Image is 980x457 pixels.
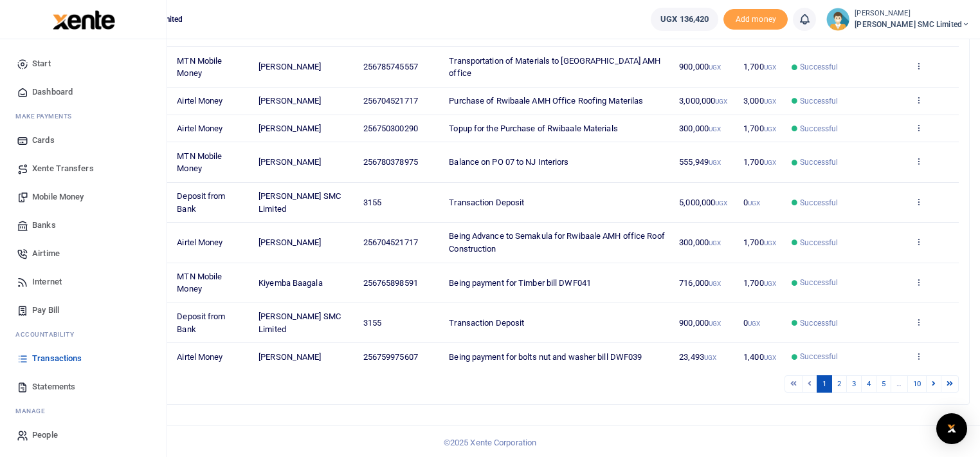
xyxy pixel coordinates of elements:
small: [PERSON_NAME] [855,8,970,19]
li: M [10,106,156,126]
li: M [10,401,156,421]
span: 716,000 [679,278,721,288]
span: Airtel Money [177,96,222,106]
small: UGX [709,280,721,287]
span: 300,000 [679,238,721,247]
small: UGX [704,354,716,361]
span: 3,000,000 [679,96,727,106]
span: People [32,429,58,442]
span: MTN Mobile Money [177,56,222,79]
a: Dashboard [10,78,156,106]
a: Xente Transfers [10,154,156,183]
small: UGX [715,98,727,105]
span: Successful [800,351,838,362]
span: Deposit from Bank [177,312,225,334]
span: 1,700 [743,124,776,133]
span: 256765898591 [363,278,418,288]
span: [PERSON_NAME] SMC Limited [259,312,341,334]
span: 256759975607 [363,352,418,362]
span: Being payment for bolts nut and washer bill DWF039 [449,352,642,362]
span: 256704521717 [363,238,418,247]
img: profile-user [826,8,849,31]
a: Internet [10,268,156,296]
a: UGX 136,420 [651,8,718,31]
span: Topup for the Purchase of Rwibaale Materials [449,124,617,133]
small: UGX [764,354,776,361]
small: UGX [764,159,776,166]
span: Transactions [32,352,82,365]
span: anage [22,406,46,416]
span: 0 [743,318,760,328]
span: [PERSON_NAME] [259,157,321,167]
a: 4 [861,375,876,393]
span: 23,493 [679,352,716,362]
span: Successful [800,237,838,248]
span: Successful [800,95,838,107]
a: Cards [10,126,156,154]
span: 5,000,000 [679,198,727,207]
span: 256750300290 [363,124,418,133]
small: UGX [715,200,727,207]
span: 256704521717 [363,96,418,106]
a: 1 [817,375,832,393]
span: Successful [800,317,838,329]
small: UGX [764,280,776,287]
span: Airtime [32,247,60,260]
span: Add money [723,9,788,30]
small: UGX [709,159,721,166]
small: UGX [764,98,776,105]
span: 900,000 [679,62,721,71]
span: Banks [32,219,56,232]
span: 555,949 [679,157,721,167]
small: UGX [709,126,721,133]
li: Wallet ballance [646,8,723,31]
a: Add money [723,14,788,23]
span: 256780378975 [363,157,418,167]
a: People [10,421,156,449]
span: Balance on PO 07 to NJ Interiors [449,157,568,167]
a: Transactions [10,344,156,373]
span: Airtel Money [177,238,222,247]
span: UGX 136,420 [660,13,709,26]
span: Mobile Money [32,191,84,203]
span: MTN Mobile Money [177,151,222,174]
span: countability [25,330,74,339]
a: Airtime [10,239,156,268]
span: MTN Mobile Money [177,272,222,294]
small: UGX [709,320,721,327]
span: Being payment for Timber bill DWF041 [449,278,591,288]
span: Being Advance to Semakula for Rwibaale AMH office Roof Construction [449,231,664,254]
div: Open Intercom Messenger [936,413,967,444]
img: logo-large [53,10,115,30]
span: 3,000 [743,96,776,106]
span: [PERSON_NAME] [259,124,321,133]
span: 256785745557 [363,62,418,71]
a: Banks [10,211,156,239]
a: Mobile Money [10,183,156,211]
span: 3155 [363,318,381,328]
span: 1,700 [743,62,776,71]
span: Cards [32,134,55,147]
span: Purchase of Rwibaale AMH Office Roofing Materilas [449,96,643,106]
span: Successful [800,61,838,73]
span: Start [32,57,51,70]
a: 10 [907,375,927,393]
a: profile-user [PERSON_NAME] [PERSON_NAME] SMC Limited [826,8,970,31]
span: Transaction Deposit [449,318,524,328]
a: Statements [10,373,156,401]
div: Showing 1 to 10 of 96 entries [60,374,430,394]
span: 3155 [363,198,381,207]
span: [PERSON_NAME] [259,96,321,106]
span: 1,400 [743,352,776,362]
span: Successful [800,277,838,288]
small: UGX [764,64,776,71]
span: [PERSON_NAME] [259,238,321,247]
span: Dashboard [32,86,73,98]
span: Statements [32,380,75,393]
span: Kiyemba Baagala [259,278,323,288]
span: Airtel Money [177,352,222,362]
span: Successful [800,123,838,135]
li: Ac [10,324,156,344]
span: Xente Transfers [32,162,94,175]
span: Deposit from Bank [177,191,225,214]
